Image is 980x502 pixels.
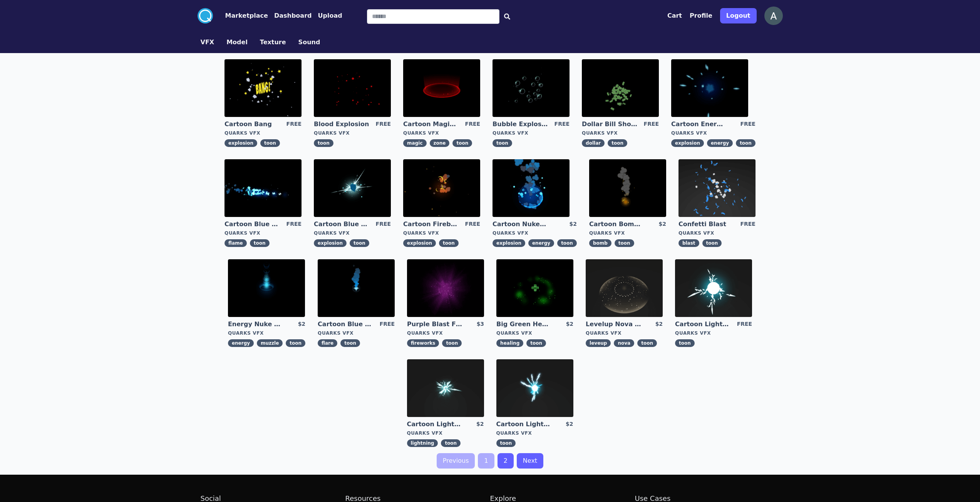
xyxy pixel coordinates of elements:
[671,130,756,136] div: Quarks VFX
[465,120,480,128] div: FREE
[615,239,634,247] span: toon
[608,139,627,147] span: toon
[586,320,641,329] a: Levelup Nova Effect
[292,38,327,47] a: Sound
[557,239,577,247] span: toon
[678,230,756,236] div: Quarks VFX
[566,320,573,329] div: $2
[658,220,666,228] div: $2
[496,359,573,417] img: imgAlt
[737,320,752,329] div: FREE
[589,159,666,217] img: imgAlt
[493,230,577,236] div: Quarks VFX
[740,120,755,128] div: FREE
[496,330,573,336] div: Quarks VFX
[318,330,395,336] div: Quarks VFX
[517,453,543,469] a: Next
[407,259,484,317] img: imgAlt
[498,453,514,469] a: 2
[493,220,548,228] a: Cartoon Nuke Energy Explosion
[224,230,302,236] div: Quarks VFX
[407,359,484,417] img: imgAlt
[314,139,333,147] span: toon
[678,239,699,247] span: blast
[367,9,499,24] input: Search
[318,339,337,347] span: flare
[286,339,305,347] span: toon
[224,59,302,117] img: imgAlt
[720,8,757,23] button: Logout
[478,453,494,469] a: 1
[496,259,573,317] img: imgAlt
[224,220,280,228] a: Cartoon Blue Flamethrower
[439,239,459,247] span: toon
[298,320,305,329] div: $2
[526,339,546,347] span: toon
[493,130,570,136] div: Quarks VFX
[528,239,554,247] span: energy
[228,259,305,317] img: imgAlt
[407,339,439,347] span: fireworks
[496,420,552,429] a: Cartoon Lightning Ball with Bloom
[224,130,302,136] div: Quarks VFX
[667,11,682,20] button: Cart
[554,120,570,128] div: FREE
[314,130,391,136] div: Quarks VFX
[314,239,347,247] span: explosion
[690,11,712,20] button: Profile
[254,38,292,47] a: Texture
[314,220,369,228] a: Cartoon Blue Gas Explosion
[318,320,373,329] a: Cartoon Blue Flare
[496,430,573,436] div: Quarks VFX
[194,38,221,47] a: VFX
[274,11,312,20] button: Dashboard
[582,59,659,117] img: imgAlt
[589,220,645,228] a: Cartoon Bomb Fuse
[220,38,254,47] a: Model
[707,139,733,147] span: energy
[407,439,438,447] span: lightning
[268,11,312,20] a: Dashboard
[566,420,573,429] div: $2
[312,11,342,20] a: Upload
[493,120,548,128] a: Bubble Explosion
[496,320,552,329] a: Big Green Healing Effect
[675,259,752,317] img: imgAlt
[740,220,755,228] div: FREE
[376,220,391,228] div: FREE
[314,230,391,236] div: Quarks VFX
[675,339,695,347] span: toon
[493,59,570,117] img: imgAlt
[260,139,280,147] span: toon
[286,120,302,128] div: FREE
[496,339,523,347] span: healing
[224,239,247,247] span: flame
[476,420,484,429] div: $2
[720,5,757,27] a: Logout
[224,120,280,128] a: Cartoon Bang
[675,330,752,336] div: Quarks VFX
[228,330,305,336] div: Quarks VFX
[318,11,342,20] button: Upload
[224,159,302,217] img: imgAlt
[318,259,395,317] img: imgAlt
[437,453,475,469] a: Previous
[224,139,257,147] span: explosion
[213,11,268,20] a: Marketplace
[403,59,480,117] img: imgAlt
[493,159,570,217] img: imgAlt
[226,38,248,47] button: Model
[430,139,450,147] span: zone
[228,339,254,347] span: energy
[477,320,484,329] div: $3
[736,139,756,147] span: toon
[678,159,756,217] img: imgAlt
[250,239,270,247] span: toon
[403,130,480,136] div: Quarks VFX
[637,339,657,347] span: toon
[407,420,462,429] a: Cartoon Lightning Ball Explosion
[380,320,395,329] div: FREE
[675,320,730,329] a: Cartoon Lightning Ball
[403,220,459,228] a: Cartoon Fireball Explosion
